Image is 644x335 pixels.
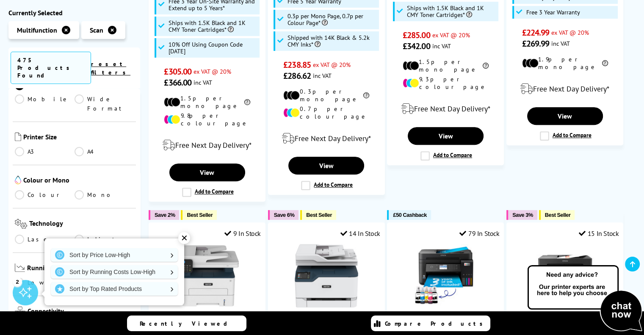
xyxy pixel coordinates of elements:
[15,219,27,229] img: Technology
[522,27,550,38] span: £224.99
[392,97,499,121] div: modal_delivery
[17,26,57,34] span: Multifunction
[149,210,179,220] button: Save 2%
[164,77,191,88] span: £366.00
[539,210,575,220] button: Best Seller
[288,157,364,174] a: View
[193,78,212,86] span: inc VAT
[153,133,261,157] div: modal_delivery
[283,70,311,81] span: £286.62
[91,60,130,76] a: reset filters
[273,127,380,150] div: modal_delivery
[51,248,178,262] a: Sort by Price Low-High
[527,107,603,125] a: View
[8,8,140,17] div: Currently Selected
[155,212,175,218] span: Save 2%
[15,147,75,156] a: A3
[525,264,644,333] img: Open Live Chat window
[283,59,311,70] span: £238.85
[432,42,451,50] span: inc VAT
[268,210,299,220] button: Save 6%
[164,66,191,77] span: £305.00
[414,301,477,309] a: Epson EcoTank ET-3850
[300,210,336,220] button: Best Seller
[459,229,499,238] div: 79 In Stock
[28,307,134,317] span: Connectivity
[11,52,91,84] span: 475 Products Found
[371,316,490,331] a: Compare Products
[15,94,75,113] a: Mobile
[15,263,25,272] img: Running Costs
[407,5,496,18] span: Ships with 1.5K Black and 1K CMY Toner Cartridges*
[181,210,217,220] button: Best Seller
[27,263,134,274] span: Running Costs
[414,244,477,307] img: Epson EcoTank ET-3850
[522,55,608,71] li: 1.9p per mono page
[182,188,234,197] label: Add to Compare
[306,212,332,218] span: Best Seller
[178,232,190,244] div: ✕
[545,212,571,218] span: Best Seller
[23,176,134,186] span: Colour or Mono
[164,112,250,127] li: 9.8p per colour page
[522,38,550,49] span: £269.99
[506,210,537,220] button: Save 3%
[295,244,358,307] img: Xerox C235
[29,219,134,230] span: Technology
[15,176,21,184] img: Colour or Mono
[164,94,250,110] li: 1.5p per mono page
[283,105,369,120] li: 0.7p per colour page
[15,190,75,199] a: Colour
[301,181,353,190] label: Add to Compare
[512,212,533,218] span: Save 3%
[23,133,134,143] span: Printer Size
[526,9,580,16] span: Free 3 Year Warranty
[75,94,134,113] a: Wide Format
[408,127,484,145] a: View
[551,28,589,36] span: ex VAT @ 20%
[579,229,619,238] div: 15 In Stock
[75,190,134,199] a: Mono
[313,72,332,80] span: inc VAT
[274,212,294,218] span: Save 6%
[169,41,258,55] span: 10% Off Using Coupon Code [DATE]
[403,75,489,91] li: 9.3p per colour page
[193,67,231,75] span: ex VAT @ 20%
[313,61,351,69] span: ex VAT @ 20%
[127,316,246,331] a: Recently Viewed
[295,301,358,309] a: Xerox C235
[224,229,261,238] div: 9 In Stock
[432,31,470,39] span: ex VAT @ 20%
[283,88,369,103] li: 0.3p per mono page
[511,77,619,101] div: modal_delivery
[51,282,178,296] a: Sort by Top Rated Products
[420,151,472,161] label: Add to Compare
[187,212,213,218] span: Best Seller
[75,147,134,156] a: A4
[393,212,426,218] span: £50 Cashback
[175,301,239,309] a: Xerox B225
[403,58,489,73] li: 1.5p per mono page
[403,41,430,52] span: £342.00
[385,320,487,327] span: Compare Products
[15,133,21,141] img: Printer Size
[140,320,236,327] span: Recently Viewed
[551,39,570,47] span: inc VAT
[403,30,430,41] span: £285.00
[13,277,22,286] div: 2
[15,235,75,244] a: Laser
[340,229,380,238] div: 14 In Stock
[287,34,377,48] span: Shipped with 14K Black & 5.2k CMY Inks*
[15,307,25,316] img: Connectivity
[169,163,245,181] a: View
[387,210,431,220] button: £50 Cashback
[169,19,258,33] span: Ships with 1.5K Black and 1K CMY Toner Cartridges*
[175,244,239,307] img: Xerox B225
[540,131,591,141] label: Add to Compare
[287,13,377,26] span: 0.3p per Mono Page, 0.7p per Colour Page*
[533,244,597,307] img: Epson WorkForce WF-7840DTWF
[51,265,178,279] a: Sort by Running Costs Low-High
[90,26,103,34] span: Scan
